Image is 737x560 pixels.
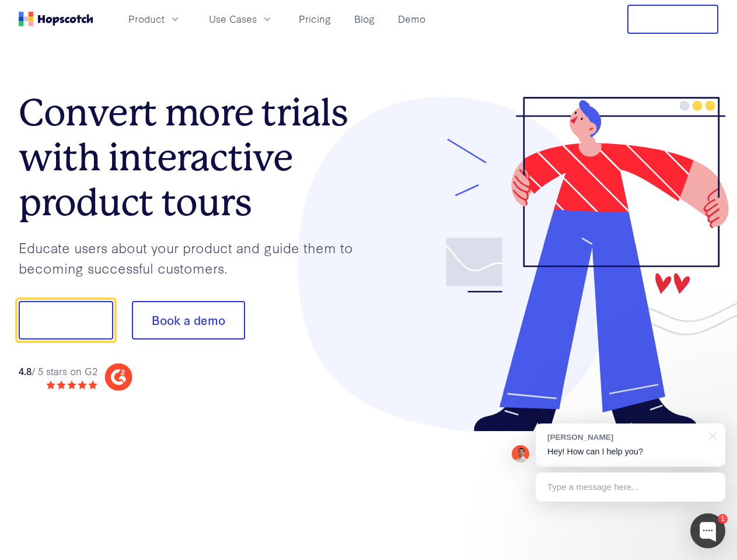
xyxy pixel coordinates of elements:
button: Use Cases [202,9,280,29]
button: Product [121,9,188,29]
div: 1 [718,514,728,524]
a: Demo [393,9,430,29]
button: Book a demo [132,301,245,339]
img: Mark Spera [512,445,529,463]
div: [PERSON_NAME] [547,432,702,443]
a: Blog [350,9,379,29]
p: Hey! How can I help you? [547,446,714,458]
p: Educate users about your product and guide them to becoming successful customers. [19,237,369,278]
span: Product [128,12,165,26]
div: / 5 stars on G2 [19,364,97,379]
a: Home [19,12,93,26]
a: Pricing [294,9,336,29]
span: Use Cases [209,12,257,26]
h1: Convert more trials with interactive product tours [19,90,369,225]
button: Show me! [19,301,113,339]
button: Free Trial [627,5,718,34]
div: Type a message here... [536,473,725,502]
strong: 4.8 [19,364,32,377]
